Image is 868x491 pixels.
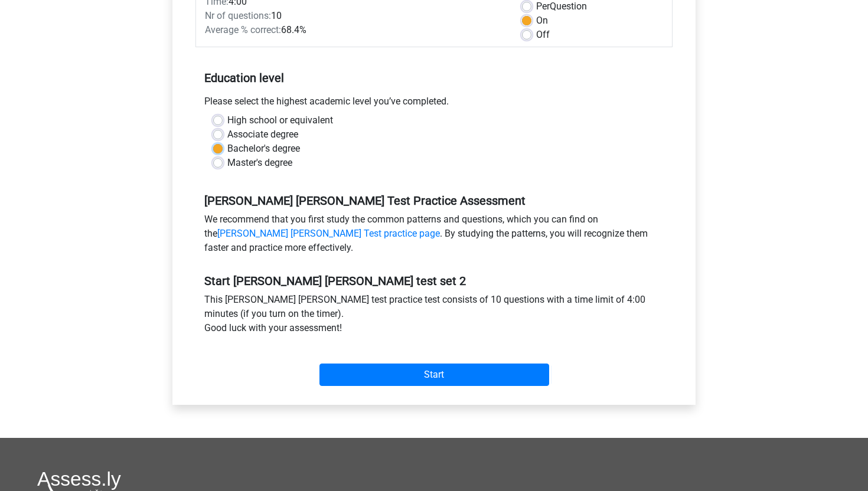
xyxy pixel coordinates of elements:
div: We recommend that you first study the common patterns and questions, which you can find on the . ... [195,212,673,260]
div: This [PERSON_NAME] [PERSON_NAME] test practice test consists of 10 questions with a time limit of... [195,293,673,340]
span: Nr of questions: [205,10,271,21]
span: Average % correct: [205,24,281,35]
label: Associate degree [227,127,298,142]
label: High school or equivalent [227,113,333,127]
label: Master's degree [227,156,292,170]
div: 10 [196,9,513,23]
span: Per [536,1,550,12]
label: Bachelor's degree [227,142,300,156]
h5: [PERSON_NAME] [PERSON_NAME] Test Practice Assessment [204,194,664,208]
input: Start [319,364,549,386]
div: Please select the highest academic level you’ve completed. [195,94,673,113]
div: 68.4% [196,23,513,37]
a: [PERSON_NAME] [PERSON_NAME] Test practice page [217,228,440,239]
label: On [536,14,548,28]
h5: Education level [204,66,664,90]
label: Off [536,28,550,42]
h5: Start [PERSON_NAME] [PERSON_NAME] test set 2 [204,274,664,288]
